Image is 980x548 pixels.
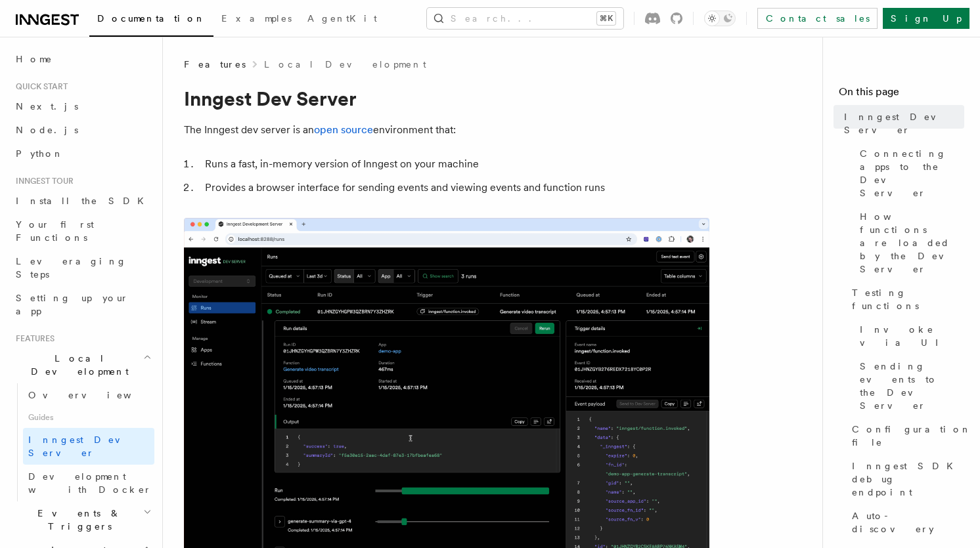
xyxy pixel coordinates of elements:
a: open source [314,123,373,136]
a: Setting up your app [11,286,154,323]
a: AgentKit [300,4,385,35]
span: Guides [23,407,154,428]
a: Inngest SDK debug endpoint [847,454,964,504]
span: How functions are loaded by the Dev Server [860,210,964,276]
p: The Inngest dev server is an environment that: [184,121,709,139]
span: Development with Docker [28,471,152,495]
span: Local Development [11,352,143,378]
span: Setting up your app [16,293,129,316]
a: Examples [213,4,300,35]
span: Node.js [16,125,78,135]
button: Search...⌘K [427,8,623,29]
span: Connecting apps to the Dev Server [860,147,964,200]
a: Home [11,47,154,71]
span: Features [184,58,246,71]
a: Leveraging Steps [11,249,154,286]
a: Configuration file [847,417,964,454]
button: Local Development [11,347,154,383]
span: Quick start [11,81,68,92]
a: Inngest Dev Server [839,105,964,142]
span: Home [16,53,53,66]
div: Local Development [11,383,154,501]
button: Toggle dark mode [704,11,736,26]
a: Documentation [89,4,213,37]
span: Testing functions [852,286,964,312]
a: Your first Functions [11,213,154,249]
span: Inngest Dev Server [28,434,141,458]
span: Leveraging Steps [16,256,127,280]
span: Install the SDK [16,196,152,206]
button: Events & Triggers [11,501,154,538]
a: Node.js [11,118,154,142]
kbd: ⌘K [597,12,615,25]
span: Configuration file [852,423,971,449]
span: Python [16,148,64,159]
span: Invoke via UI [860,323,964,349]
h1: Inngest Dev Server [184,87,709,110]
a: Sign Up [883,8,969,29]
a: Auto-discovery [847,504,964,541]
span: Sending events to the Dev Server [860,360,964,412]
span: Your first Functions [16,219,94,243]
li: Provides a browser interface for sending events and viewing events and function runs [201,179,709,197]
span: Inngest tour [11,176,74,186]
a: Overview [23,383,154,407]
span: Features [11,333,55,344]
a: Development with Docker [23,465,154,501]
a: Local Development [264,58,426,71]
span: Inngest SDK debug endpoint [852,459,964,499]
span: Next.js [16,101,78,112]
a: Connecting apps to the Dev Server [855,142,964,205]
a: Python [11,142,154,165]
a: Testing functions [847,281,964,318]
span: Examples [221,13,292,24]
span: Overview [28,390,164,400]
h4: On this page [839,84,964,105]
span: Inngest Dev Server [844,110,964,137]
a: Next.js [11,95,154,118]
span: Auto-discovery [852,509,964,536]
a: How functions are loaded by the Dev Server [855,205,964,281]
span: Documentation [97,13,206,24]
span: Events & Triggers [11,507,143,533]
li: Runs a fast, in-memory version of Inngest on your machine [201,155,709,173]
a: Invoke via UI [855,318,964,354]
span: AgentKit [307,13,377,24]
a: Sending events to the Dev Server [855,354,964,417]
a: Install the SDK [11,189,154,213]
a: Inngest Dev Server [23,428,154,465]
a: Contact sales [757,8,878,29]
